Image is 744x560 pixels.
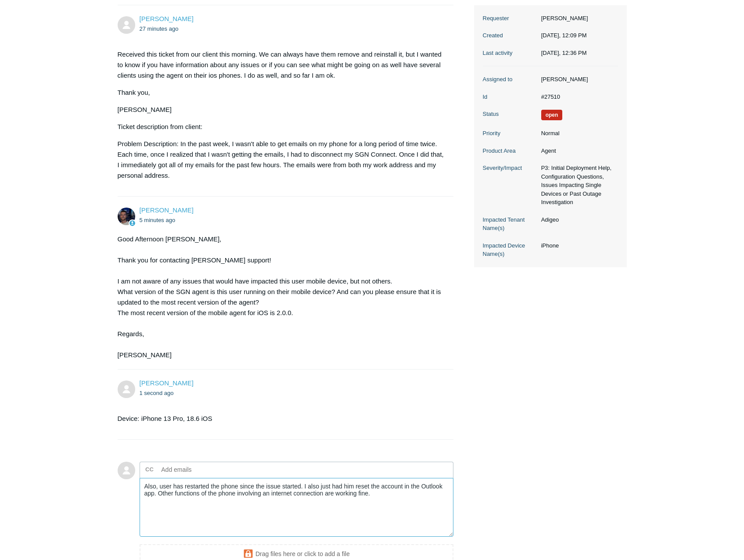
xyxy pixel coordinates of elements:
[140,15,194,22] a: [PERSON_NAME]
[145,463,154,476] label: CC
[483,164,537,172] dt: Severity/Impact
[483,31,537,40] dt: Created
[140,390,174,396] time: 08/18/2025, 12:36
[483,110,537,118] dt: Status
[140,379,194,387] span: Diana Giles
[541,50,587,56] time: 08/18/2025, 12:36
[118,139,445,181] p: Problem Description: In the past week, I wasn't able to get emails on my phone for a long period ...
[537,129,618,138] dd: Normal
[537,164,618,207] dd: P3: Initial Deployment Help, Configuration Questions, Issues Impacting Single Devices or Past Out...
[140,25,179,32] time: 08/18/2025, 12:09
[483,147,537,155] dt: Product Area
[483,215,537,233] dt: Impacted Tenant Name(s)
[483,93,537,101] dt: Id
[140,15,194,22] span: Diana Giles
[140,478,454,537] textarea: Add your reply
[483,129,537,138] dt: Priority
[118,87,445,98] p: Thank you,
[483,49,537,57] dt: Last activity
[483,14,537,23] dt: Requester
[118,234,445,360] div: Good Afternoon [PERSON_NAME], Thank you for contacting [PERSON_NAME] support! I am not aware of a...
[541,110,563,120] span: We are working on a response for you
[537,75,618,84] dd: [PERSON_NAME]
[537,147,618,155] dd: Agent
[537,241,618,250] dd: iPhone
[140,206,194,214] a: [PERSON_NAME]
[118,49,445,81] p: Received this ticket from our client this morning. We can always have them remove and reinstall i...
[537,215,618,224] dd: Adigeo
[483,75,537,84] dt: Assigned to
[158,463,252,476] input: Add emails
[537,93,618,101] dd: #27510
[140,379,194,387] a: [PERSON_NAME]
[483,241,537,258] dt: Impacted Device Name(s)
[118,104,445,115] p: [PERSON_NAME]
[140,217,176,223] time: 08/18/2025, 12:30
[140,206,194,214] span: Connor Davis
[118,122,445,132] p: Ticket description from client:
[118,413,445,424] p: Device: iPhone 13 Pro, 18.6 iOS
[541,32,587,39] time: 08/18/2025, 12:09
[537,14,618,23] dd: [PERSON_NAME]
